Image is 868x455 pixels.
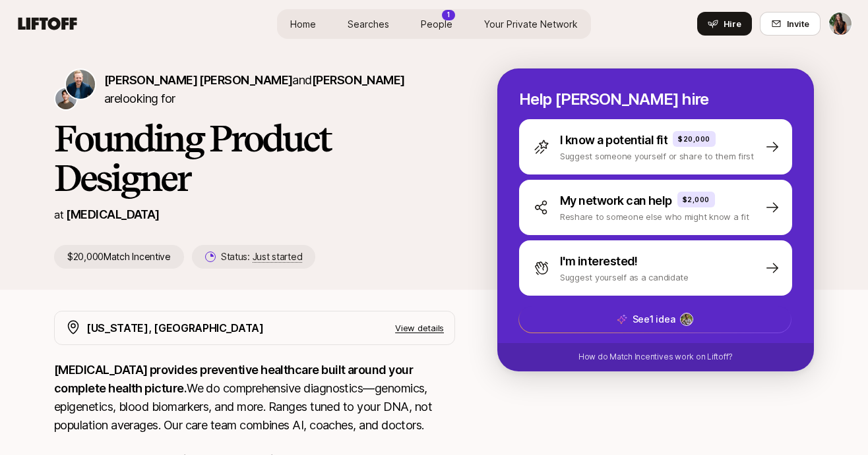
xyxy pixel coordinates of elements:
p: How do Match Incentives work on Liftoff? [578,351,733,363]
span: Just started [253,251,303,263]
p: [MEDICAL_DATA] [66,205,159,224]
img: David Deng [55,88,77,109]
button: Ciara Cornette [828,12,852,36]
p: 1 [447,10,450,20]
p: I'm interested! [560,252,638,271]
span: and [292,73,404,87]
img: Sagan Schultz [66,70,95,99]
span: [PERSON_NAME] [PERSON_NAME] [104,73,292,87]
span: Hire [724,17,741,30]
img: bae93d0f_93aa_4860_92e6_229114e9f6b1.jpg [681,313,693,325]
p: I know a potential fit [560,131,667,149]
span: Home [290,17,316,31]
h1: Founding Product Designer [54,119,455,198]
p: Suggest someone yourself or share to them first [560,149,754,163]
p: We do comprehensive diagnostics—genomics, epigenetics, blood biomarkers, and more. Ranges tuned t... [54,361,455,435]
button: See1 idea [518,306,791,333]
p: Suggest yourself as a candidate [560,271,689,284]
p: $20,000 [678,134,710,144]
a: Home [280,12,326,36]
span: Searches [348,17,389,31]
button: Invite [760,12,821,36]
span: People [421,17,452,31]
p: View details [395,321,444,335]
p: $20,000 Match Incentive [54,245,184,269]
p: See 1 idea [633,311,675,327]
button: Hire [697,12,752,36]
a: Searches [337,12,400,36]
p: Reshare to someone else who might know a fit [560,210,749,223]
a: Your Private Network [474,12,588,36]
p: [US_STATE], [GEOGRAPHIC_DATA] [86,319,264,336]
span: Your Private Network [484,17,578,31]
span: Invite [787,17,809,30]
p: at [54,206,63,223]
p: are looking for [104,71,455,108]
span: [PERSON_NAME] [312,73,405,87]
p: Help [PERSON_NAME] hire [519,90,792,109]
p: $2,000 [683,194,710,205]
strong: [MEDICAL_DATA] provides preventive healthcare built around your complete health picture. [54,363,415,395]
p: My network can help [560,192,672,210]
a: People1 [410,12,463,36]
p: Status: [221,249,302,265]
img: Ciara Cornette [829,13,852,35]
